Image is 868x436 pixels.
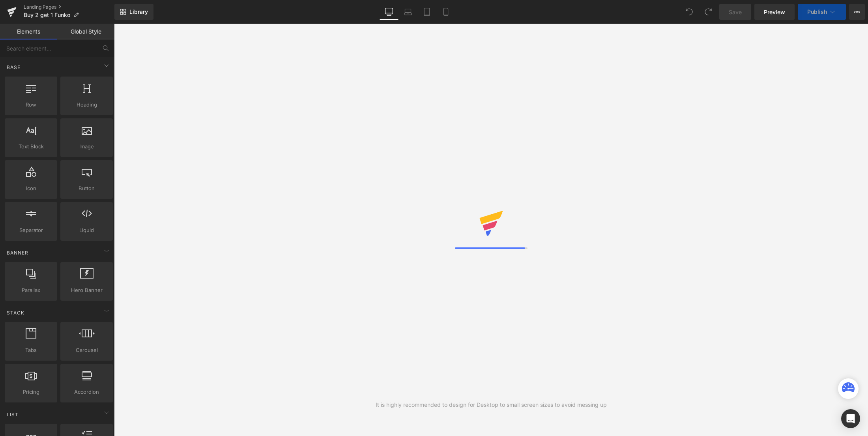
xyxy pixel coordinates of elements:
[6,309,25,316] span: Stack
[398,4,417,20] a: Laptop
[700,4,716,20] button: Redo
[729,8,742,16] span: Save
[6,411,19,418] span: List
[807,9,827,15] span: Publish
[798,4,846,20] button: Publish
[24,12,70,18] span: Buy 2 get 1 Funko
[63,286,110,294] span: Hero Banner
[841,409,860,428] div: Open Intercom Messenger
[7,286,55,294] span: Parallax
[63,101,110,109] span: Heading
[63,388,110,396] span: Accordion
[7,184,55,193] span: Icon
[764,8,785,16] span: Preview
[114,4,153,20] a: New Library
[436,4,455,20] a: Mobile
[129,8,148,15] span: Library
[417,4,436,20] a: Tablet
[849,4,865,20] button: More
[681,4,697,20] button: Undo
[6,249,29,256] span: Banner
[754,4,795,20] a: Preview
[57,24,114,39] a: Global Style
[63,346,110,354] span: Carousel
[6,64,21,71] span: Base
[63,142,110,151] span: Image
[24,4,114,10] a: Landing Pages
[7,142,55,151] span: Text Block
[7,101,55,109] span: Row
[7,226,55,234] span: Separator
[380,4,398,20] a: Desktop
[7,388,55,396] span: Pricing
[63,226,110,234] span: Liquid
[7,346,55,354] span: Tabs
[63,184,110,193] span: Button
[376,400,607,409] div: It is highly recommended to design for Desktop to small screen sizes to avoid messing up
